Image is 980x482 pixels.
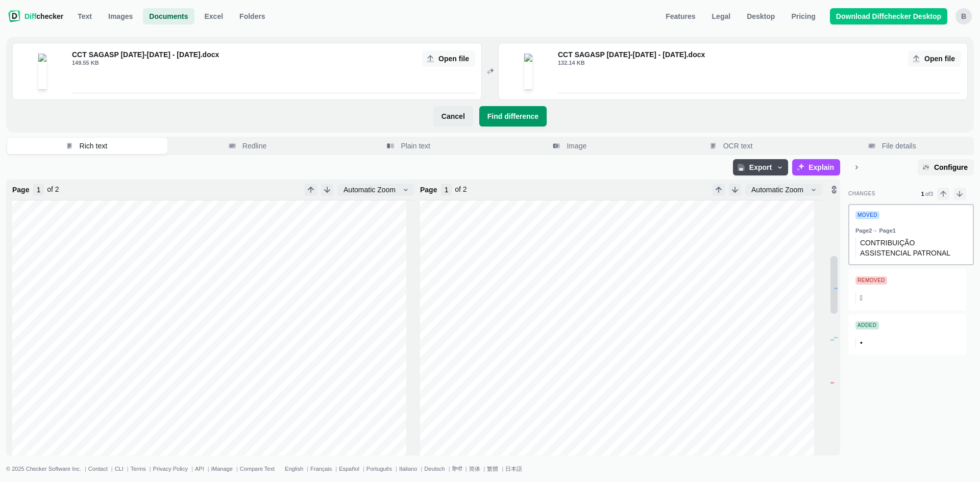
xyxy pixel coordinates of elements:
span: Desktop [745,11,777,21]
tspan: ano [759,218,774,226]
button: Redline [168,138,329,154]
tspan: de [448,218,459,226]
span: Pricing [789,11,817,21]
span: Open file [922,54,957,64]
tspan: de [489,232,500,240]
tspan: À [448,346,454,354]
tspan: IPCA [557,246,576,255]
span: Plain text [399,141,432,151]
a: Excel [199,8,230,24]
span: Cancel [439,111,467,121]
button: Find difference [479,106,547,126]
span: Legal [710,11,733,21]
a: Images [102,8,139,24]
a: Documents [143,8,194,24]
label: left document upload [422,50,475,67]
span: CONTRIBUIÇÃO ASSISTENCIAL PATRONAL [860,239,950,257]
button: Explain [792,159,840,175]
a: Features [659,8,701,24]
img: 345b0ab9-3387-4bb0-9e8e-5b3baf1e36cd [38,54,46,89]
tspan: esclarecimentos. [553,346,618,354]
span: Excel [203,11,226,21]
tspan: Preços [661,246,687,255]
tspan: de [672,289,683,297]
span: Open file [436,54,471,64]
strong: Page [420,185,437,195]
tspan: [PERSON_NAME] [550,332,572,340]
a: Português [366,466,392,472]
span: 2 [463,185,467,193]
div: Page 2 → Page 1 [855,227,967,238]
tspan: das [590,218,603,226]
tspan: correto [495,246,523,255]
tspan: de [607,289,618,297]
tspan: Nacional [609,246,645,255]
span: Rich text [78,141,109,151]
a: 日本語 [505,466,522,472]
a: Download Diffchecker Desktop [830,8,947,24]
div: CCT SAGASP 2022-2023 - 22.11.2022.docx [558,49,904,60]
div: of [47,184,59,194]
button: OCR text [652,138,812,154]
div: Changes [848,191,875,197]
span: Features [664,11,697,21]
tspan: de [630,218,641,226]
tspan: geral. [584,232,606,240]
div: Removed [855,276,887,285]
tspan: maiores [521,346,551,354]
a: Legal [706,8,737,24]
label: right document upload [908,50,961,67]
span: Configure [932,162,970,172]
tspan: segmento [448,232,487,240]
span: Download Diffchecker Desktop [834,11,943,21]
tspan: pois [526,246,541,255]
tspan: dos [489,289,503,297]
a: API [195,466,204,472]
tspan: diversas [461,218,492,226]
button: Rich text [7,138,167,154]
a: Contact [88,466,108,472]
a: Desktop [741,8,781,24]
tspan: e [529,232,534,240]
img: Diffchecker logo [8,10,20,22]
button: Swap diffs [484,65,496,78]
button: Cancel [433,106,473,126]
li: © 2025 Checker Software Inc. [6,466,88,472]
tspan: e [696,218,701,226]
a: Français [310,466,332,472]
span: Text [76,11,94,21]
tspan: Bebidas [536,232,567,240]
tspan: no [544,246,554,255]
a: Text [71,8,98,24]
tspan: Consumidor [704,246,751,255]
button: Folders [233,8,272,24]
tspan: representação [448,332,505,340]
tspan: a [704,218,710,226]
button: Next Change [953,188,966,200]
tspan: Álcool [502,232,527,240]
a: Diffchecker [8,8,63,24]
button: Next Page [729,184,741,196]
button: Image [491,138,651,154]
tspan: de [648,246,658,255]
span: 1 [921,191,924,197]
span: OCR text [721,141,755,151]
button: Export [733,159,788,175]
tspan: para [500,346,519,354]
button: Automatic Zoom [337,184,414,196]
button: Previous Change [937,188,949,200]
tspan: disposição [456,346,498,354]
button: Minimize sidebar [848,159,865,175]
tspan: Amplo) [754,246,782,255]
div: Moved [855,211,879,219]
tspan: mais [474,246,492,255]
tspan: categorias [495,218,536,226]
span: Explain [806,162,836,172]
button: Configure [918,159,974,175]
tspan: ao [691,246,701,255]
tspan: em [569,232,582,240]
tspan: de [724,289,734,297]
span:  [860,294,863,302]
a: Terms [131,466,146,472]
tspan: áreas [606,218,628,226]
